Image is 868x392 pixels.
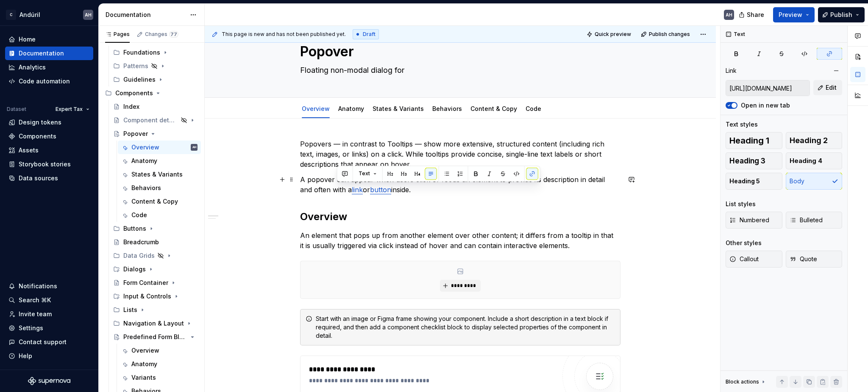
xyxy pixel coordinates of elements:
[118,141,201,154] a: OverviewAH
[123,333,187,341] div: Predefined Form Blocks
[115,89,153,97] div: Components
[19,35,36,44] div: Home
[110,317,201,330] div: Navigation & Layout
[726,11,732,18] div: AH
[779,11,802,19] span: Preview
[118,357,201,371] a: Anatomy
[110,127,201,141] a: Popover
[110,100,201,113] a: Index
[19,77,70,86] div: Code automation
[118,344,201,357] a: Overview
[6,10,16,20] div: C
[773,7,815,22] button: Preview
[5,116,93,129] a: Design tokens
[118,371,201,384] a: Variants
[741,101,790,110] label: Open in new tab
[110,113,201,127] a: Component detail template
[726,152,782,169] button: Heading 3
[726,378,759,385] div: Block actions
[5,61,93,74] a: Analytics
[118,208,201,222] a: Code
[369,99,427,117] div: States & Variants
[19,118,61,127] div: Design tokens
[110,262,201,276] div: Dialogs
[85,11,92,18] div: AH
[110,249,201,262] div: Data Grids
[363,31,376,38] span: Draft
[5,349,93,363] button: Help
[131,360,157,368] div: Anatomy
[5,130,93,143] a: Components
[123,102,139,111] div: Index
[298,99,333,117] div: Overview
[432,105,462,112] a: Behaviors
[726,200,756,208] div: List styles
[19,174,58,182] div: Data sources
[169,31,178,38] span: 77
[298,63,619,77] textarea: Floating non-modal dialog for
[192,143,196,152] div: AH
[726,132,782,149] button: Heading 1
[729,136,769,145] span: Heading 1
[729,157,765,165] span: Heading 3
[123,48,160,57] div: Foundations
[123,130,148,138] div: Popover
[28,377,70,385] svg: Supernova Logo
[110,59,201,73] div: Patterns
[726,120,758,129] div: Text styles
[5,144,93,157] a: Assets
[522,99,545,117] div: Code
[19,11,40,19] div: Andúril
[790,157,822,165] span: Heading 4
[5,75,93,88] a: Code automation
[110,303,201,317] div: Lists
[734,7,770,22] button: Share
[110,73,201,86] div: Guidelines
[131,170,183,179] div: States & Variants
[110,46,201,59] div: Foundations
[584,28,635,40] button: Quick preview
[726,239,762,247] div: Other styles
[298,41,619,62] textarea: Popover
[123,116,178,124] div: Component detail template
[726,66,737,75] div: Link
[830,11,852,19] span: Publish
[145,31,178,38] div: Changes
[123,265,146,273] div: Dialogs
[470,105,517,112] a: Content & Copy
[790,216,823,224] span: Bulleted
[5,335,93,349] button: Contact support
[131,157,157,165] div: Anatomy
[5,47,93,60] a: Documentation
[19,63,46,72] div: Analytics
[595,31,631,38] span: Quick preview
[300,139,620,169] p: Popovers — in contrast to Tooltips — show more extensive, structured content (including rich text...
[786,251,843,268] button: Quote
[131,211,147,219] div: Code
[2,6,97,24] button: CAndúrilAH
[747,11,764,19] span: Share
[131,346,159,355] div: Overview
[5,307,93,321] a: Invite team
[7,106,26,113] div: Dataset
[102,86,201,100] div: Components
[352,185,363,194] a: link
[526,105,541,112] a: Code
[19,146,39,155] div: Assets
[818,7,865,22] button: Publish
[110,276,201,290] a: Form Container
[5,157,93,171] a: Storybook stories
[729,177,760,185] span: Heading 5
[123,319,184,328] div: Navigation & Layout
[118,154,201,168] a: Anatomy
[786,152,843,169] button: Heading 4
[786,132,843,149] button: Heading 2
[123,238,159,246] div: Breadcrumb
[19,338,67,346] div: Contact support
[123,224,146,233] div: Buttons
[19,310,52,318] div: Invite team
[338,105,364,112] a: Anatomy
[222,31,346,38] span: This page is new and has not been published yet.
[131,184,161,192] div: Behaviors
[52,103,93,115] button: Expert Tax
